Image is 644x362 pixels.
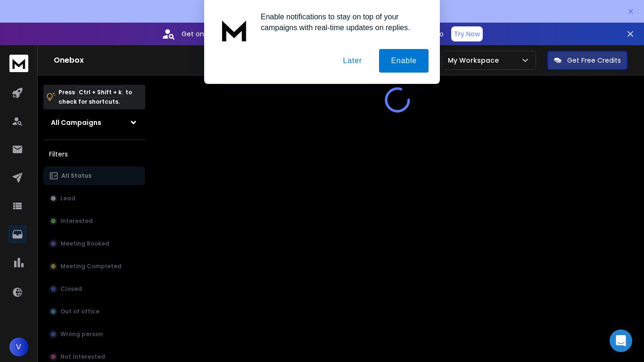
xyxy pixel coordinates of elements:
img: notification icon [215,11,253,49]
h3: Filters [43,148,145,161]
h1: All Campaigns [51,118,101,127]
button: Enable [379,49,429,73]
button: V [9,337,28,356]
span: Ctrl + Shift + k [77,87,123,98]
div: Enable notifications to stay on top of your campaigns with real-time updates on replies. [253,11,429,33]
button: All Campaigns [43,113,145,132]
p: Press to check for shortcuts. [58,88,132,107]
div: Open Intercom Messenger [610,329,632,352]
button: Later [331,49,373,73]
